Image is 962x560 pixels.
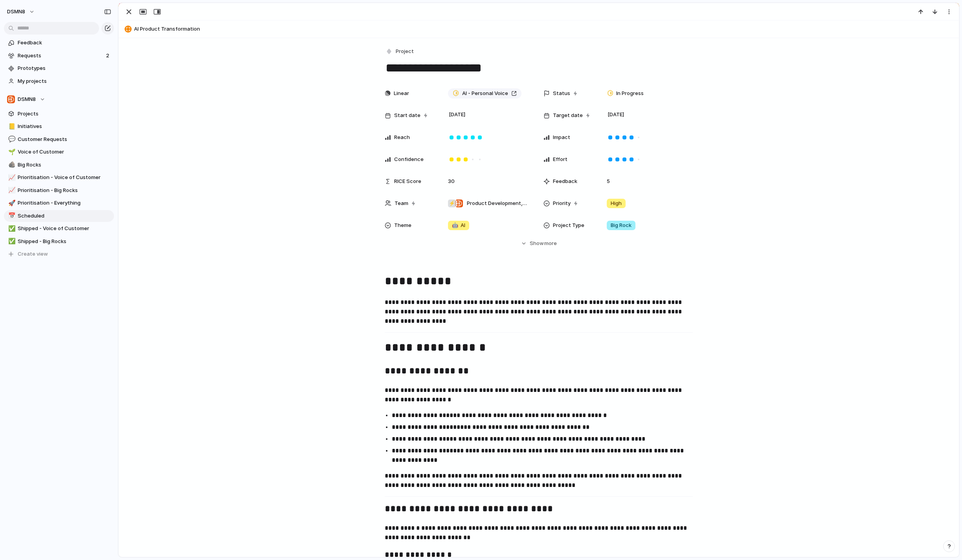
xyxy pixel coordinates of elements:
button: 📈 [7,187,15,194]
span: Create view [18,250,48,258]
button: AI Product Transformation [122,23,955,35]
span: DSMN8 [7,8,25,16]
div: 📈 [8,186,14,195]
button: 📒 [7,123,15,130]
a: Requests2 [4,50,114,62]
button: 🪨 [7,161,15,169]
span: Big Rock [611,221,632,229]
a: 💬Customer Requests [4,134,114,145]
div: ⚡ [448,199,456,207]
span: Feedback [553,178,577,185]
div: 💬 [8,135,14,144]
a: 📅Scheduled [4,210,114,222]
span: Customer Requests [18,135,111,143]
span: Product Development , DSMN8 [467,199,527,207]
span: Prioritisation - Everything [18,199,111,207]
button: Showmore [385,236,693,251]
span: [DATE] [606,110,626,119]
span: Effort [553,156,567,163]
span: Target date [553,112,583,119]
div: 🪨 [8,160,14,169]
span: [DATE] [447,110,468,119]
span: Confidence [394,156,424,163]
a: 🚀Prioritisation - Everything [4,197,114,209]
span: Project [396,48,414,55]
span: My projects [18,77,111,85]
span: Scheduled [18,212,111,220]
span: Reach [394,134,410,141]
span: Initiatives [18,123,111,130]
span: Theme [394,221,411,229]
span: 30 [445,173,458,185]
span: Status [553,90,570,97]
button: 📅 [7,212,15,220]
button: 🌱 [7,148,15,156]
span: Linear [394,90,409,97]
span: Show [530,240,544,247]
button: ✅ [7,225,15,232]
span: Shipped - Big Rocks [18,238,111,245]
a: ✅Shipped - Big Rocks [4,236,114,247]
span: Project Type [553,221,584,229]
a: My projects [4,75,114,87]
span: DSMN8 [18,95,36,103]
span: Impact [553,134,570,141]
span: Priority [553,199,571,207]
span: Projects [18,110,111,118]
span: High [611,199,622,207]
button: DSMN8 [4,5,39,18]
span: In Progress [616,90,644,97]
a: 📒Initiatives [4,121,114,132]
button: 🚀 [7,199,15,207]
span: Prioritisation - Voice of Customer [18,174,111,181]
div: 📈 [8,173,14,182]
span: Feedback [18,39,111,47]
span: Voice of Customer [18,148,111,156]
div: 🚀 [8,199,14,208]
div: 🌱 [8,148,14,157]
a: AI - Personal Voice [448,88,521,99]
span: AI - Personal Voice [462,90,508,97]
button: Project [384,46,416,57]
button: 💬 [7,135,15,143]
a: 🪨Big Rocks [4,159,114,171]
button: Create view [4,248,114,260]
a: Prototypes [4,62,114,74]
div: 📒 [8,122,14,131]
span: more [544,240,557,247]
span: Prototypes [18,64,111,72]
span: 2 [106,52,111,60]
a: Projects [4,108,114,120]
a: Feedback [4,37,114,49]
div: ✅ [8,224,14,233]
button: DSMN8 [4,93,114,105]
a: 📈Prioritisation - Big Rocks [4,185,114,196]
button: 📈 [7,174,15,181]
span: AI [452,221,465,229]
a: ✅Shipped - Voice of Customer [4,223,114,234]
span: 5 [604,178,613,185]
span: Big Rocks [18,161,111,169]
div: ✅ [8,237,14,246]
a: 📈Prioritisation - Voice of Customer [4,172,114,183]
span: Start date [394,112,420,119]
button: ✅ [7,238,15,245]
a: 🌱Voice of Customer [4,146,114,158]
span: 🤖 [452,222,458,228]
span: Team [395,199,408,207]
span: RICE Score [394,178,421,185]
span: Prioritisation - Big Rocks [18,187,111,194]
span: Requests [18,52,104,60]
div: 📅 [8,211,14,220]
span: AI Product Transformation [134,25,955,33]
